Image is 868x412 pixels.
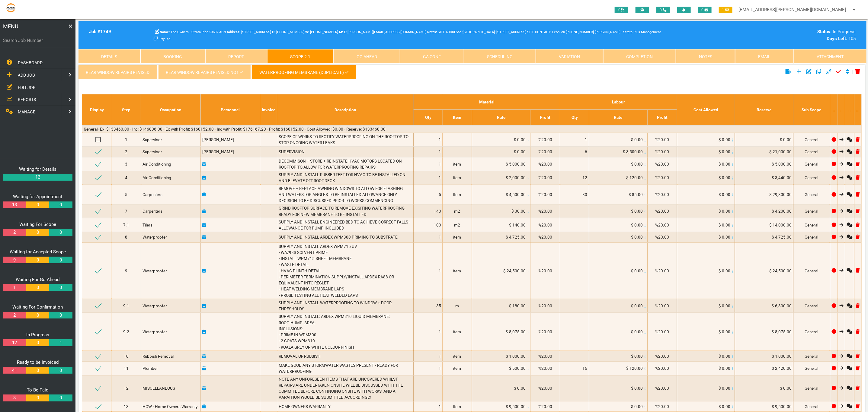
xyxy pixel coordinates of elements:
[143,404,197,409] span: HOW - Home Owners Warranty
[123,223,130,227] span: 7.1
[143,354,174,359] span: Rubbish Removal
[655,175,669,180] span: %20.00
[719,268,730,273] span: $ 0.00
[143,162,171,166] span: Air Conditioning
[3,339,26,346] a: 12
[735,147,793,157] td: $ 21,000.00
[279,149,305,154] span: SUPERVISION
[202,268,206,273] a: Click here to add schedule.
[631,223,643,227] span: $ 0.00
[631,137,643,142] span: $ 0.00
[19,222,56,227] a: Waiting For Scope
[655,149,669,154] span: %20.00
[400,49,464,64] a: GA Conf
[538,209,552,214] span: %20.00
[78,49,140,64] a: Details
[279,159,403,170] span: DECOMMISON + STORE + REINSTATE HVAC MOTORS LOCATED ON ROOFTOP TO ALLOW FOR WATERPROOFING REPAIRS
[453,268,461,273] span: item
[279,134,409,145] span: SCOPE OF WORKS TO RECTIFY WATERPROOFING ON THE ROOFTOP TO STOP ONGOING WATER LEAKS
[279,186,404,203] span: REMOVE + REPLACE AWNING WINDOWS TO ALLOW FOR FLASHING AND WATERSTOP ANGLES TO BE INSTALLED ALLOWA...
[719,366,730,371] span: $ 0.00
[279,300,392,311] span: SUPPLY AND INSTALL WATERPROOFING TO WINDOW + DOOR THRESHOLDS
[655,209,669,214] span: %20.00
[439,137,441,142] span: 1
[434,209,441,214] span: 140
[655,329,669,334] span: %20.00
[78,65,157,79] a: REAR WINDOW REPAIRS REVISED
[49,395,72,401] a: 0
[143,268,167,273] span: Waterproofer
[735,351,793,361] td: $ 1,000.00
[3,174,72,181] a: 12
[439,354,441,359] span: 1
[631,209,643,214] span: $ 0.00
[784,65,862,79] div: |
[735,49,794,64] a: Email
[805,223,818,227] span: General
[439,149,441,154] span: 1
[655,162,669,166] span: %20.00
[279,220,411,230] span: SUPPLY AND INSTALL ENGINEERED BED TO ACHIEVE CORRECT FALLS - ALLOWANCE FOR PUMP INCLUDED
[26,201,49,208] a: 0
[443,110,472,125] th: Item
[279,244,394,298] span: SUPPLY AND INSTALL ARDEX WPM715 UV - WA/98S SOLVENT PRIME - INSTALL WPM715 SHEET MEMBRANE - WASTE...
[719,354,730,359] span: $ 0.00
[827,36,847,41] b: Days Left:
[735,171,793,185] td: $ 3,440.00
[13,304,63,310] a: Waiting For Confirmation
[49,257,72,264] a: 0
[160,30,226,34] span: The Owners - Strata Plan 53607 ABN
[805,354,818,359] span: General
[735,375,793,401] td: $ 0.00
[272,30,304,34] span: Home Phone
[202,209,206,214] a: Click here to add schedule.
[506,354,526,359] span: $ 1,000.00
[124,366,129,371] span: 11
[13,194,62,199] a: Waiting for Appointment
[506,175,526,180] span: $ 2,000.00
[453,354,461,359] span: item
[26,367,49,374] a: 0
[18,60,43,65] span: DASHBOARD
[125,137,128,142] span: 1
[719,137,730,142] span: $ 0.00
[279,354,321,359] span: REMOVAL OF RUBBISH
[202,303,206,308] a: Click here to add schedule.
[538,137,552,142] span: %20.00
[585,137,588,142] span: 1
[17,360,59,365] a: Ready to be Invoiced
[631,162,643,166] span: $ 0.00
[202,223,206,227] a: Click here to add schedule.
[143,149,162,154] span: Supervisor
[506,329,526,334] span: $ 8,075.00
[26,339,49,346] a: 0
[305,30,309,34] b: W:
[509,366,526,371] span: $ 500.00
[514,137,526,142] span: $ 0.00
[414,94,560,110] th: Material
[439,162,441,166] span: 1
[735,362,793,376] td: $ 2,420.00
[719,7,732,13] span: 1
[125,209,128,214] span: 7
[805,149,818,154] span: General
[277,94,414,125] th: Description
[436,303,441,308] span: 35
[123,303,130,308] span: 9.1
[538,354,552,359] span: %20.00
[49,367,72,374] a: 0
[472,110,530,125] th: Rate
[125,192,128,197] span: 5
[538,386,552,391] span: %20.00
[3,284,26,291] a: 1
[719,303,730,308] span: $ 0.00
[589,110,647,125] th: Rate
[655,354,669,359] span: %20.00
[439,329,441,334] span: 1
[112,94,141,125] th: Step
[279,377,404,400] span: NOTE ANY UNFORESEEN ITEMS THAT ARE UNCOVERED WHILST REPAIRS ARE UNDERTAKEN ONSITE WILL BE DISCUSS...
[123,329,130,334] span: 9.2
[631,235,643,239] span: $ 0.00
[453,404,461,409] span: item
[514,149,526,154] span: $ 0.00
